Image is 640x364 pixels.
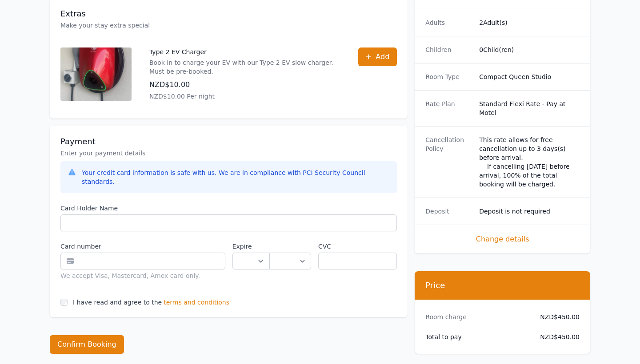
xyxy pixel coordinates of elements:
span: Add [376,51,389,62]
dd: Compact Queen Studio [479,72,580,81]
button: Add [358,47,397,66]
dt: Children [425,45,472,54]
div: This rate allows for free cancellation up to 3 days(s) before arrival. If cancelling [DATE] befor... [479,135,580,189]
h3: Payment [60,136,397,147]
dt: Adults [425,18,472,27]
dt: Room charge [425,313,526,321]
dt: Cancellation Policy [425,135,472,189]
div: Your credit card information is safe with us. We are in compliance with PCI Security Council stan... [82,168,390,186]
dt: Room Type [425,72,472,81]
label: Card Holder Name [60,204,397,213]
dd: Standard Flexi Rate - Pay at Motel [479,99,580,117]
label: Expire [232,242,269,251]
p: Enter your payment details [60,149,397,158]
span: terms and conditions [164,298,229,307]
h3: Price [425,280,580,291]
dt: Total to pay [425,332,526,341]
div: We accept Visa, Mastercard, Amex card only. [60,271,225,280]
h3: Extras [60,8,397,19]
dd: NZD$450.00 [533,332,580,341]
label: I have read and agree to the [73,299,162,306]
span: Change details [425,234,580,245]
p: Type 2 EV Charger [149,47,340,56]
p: Book in to charge your EV with our Type 2 EV slow charger. Must be pre-booked. [149,58,340,76]
dt: Deposit [425,207,472,216]
label: CVC [318,242,397,251]
dd: Deposit is not required [479,207,580,216]
img: Type 2 EV Charger [60,47,132,101]
dd: 0 Child(ren) [479,45,580,54]
button: Confirm Booking [50,335,124,354]
dd: 2 Adult(s) [479,18,580,27]
p: NZD$10.00 [149,79,340,90]
p: Make your stay extra special [60,21,397,30]
dt: Rate Plan [425,99,472,117]
p: NZD$10.00 Per night [149,92,340,101]
label: Card number [60,242,225,251]
dd: NZD$450.00 [533,313,580,321]
label: . [269,242,311,251]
